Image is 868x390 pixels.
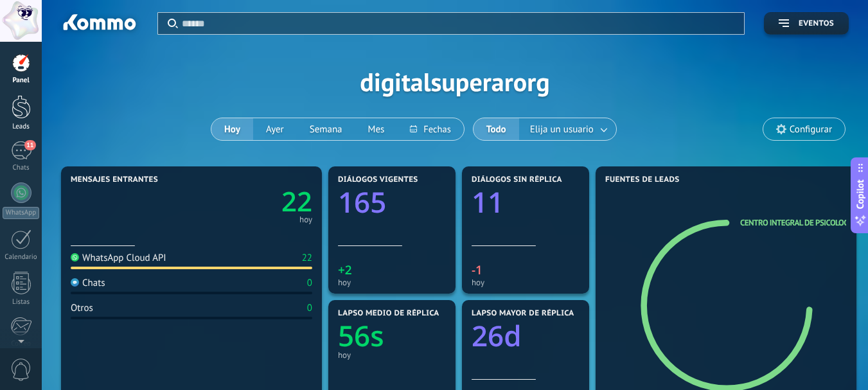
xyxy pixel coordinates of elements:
[297,118,355,140] button: Semana
[71,302,93,314] div: Otros
[397,118,463,140] button: Fechas
[472,316,580,355] a: 26d
[472,309,574,318] span: Lapso mayor de réplica
[472,175,562,184] span: Diálogos sin réplica
[790,124,832,135] span: Configurar
[338,316,384,355] text: 56s
[472,278,580,287] div: hoy
[338,182,386,221] text: 165
[338,350,446,360] div: hoy
[472,182,504,221] text: 11
[253,118,297,140] button: Ayer
[799,19,834,28] span: Eventos
[24,140,35,150] span: 11
[527,121,596,138] span: Elija un usuario
[355,118,398,140] button: Mes
[338,261,352,278] text: +2
[472,261,483,278] text: -1
[519,118,616,140] button: Elija un usuario
[71,253,79,261] img: WhatsApp Cloud API
[307,277,312,289] div: 0
[338,278,446,287] div: hoy
[71,252,166,264] div: WhatsApp Cloud API
[191,183,312,220] a: 22
[3,164,40,172] div: Chats
[71,278,79,287] img: Chats
[71,175,158,184] span: Mensajes entrantes
[474,118,519,140] button: Todo
[3,298,40,306] div: Listas
[472,316,522,355] text: 26d
[3,207,39,219] div: WhatsApp
[764,12,849,35] button: Eventos
[3,123,40,131] div: Leads
[3,76,40,85] div: Panel
[71,277,105,289] div: Chats
[338,175,418,184] span: Diálogos vigentes
[302,252,312,264] div: 22
[281,183,312,220] text: 22
[854,179,867,209] span: Copilot
[307,302,312,314] div: 0
[338,309,439,318] span: Lapso medio de réplica
[211,118,253,140] button: Hoy
[605,175,680,184] span: Fuentes de leads
[299,217,312,223] div: hoy
[3,253,40,261] div: Calendario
